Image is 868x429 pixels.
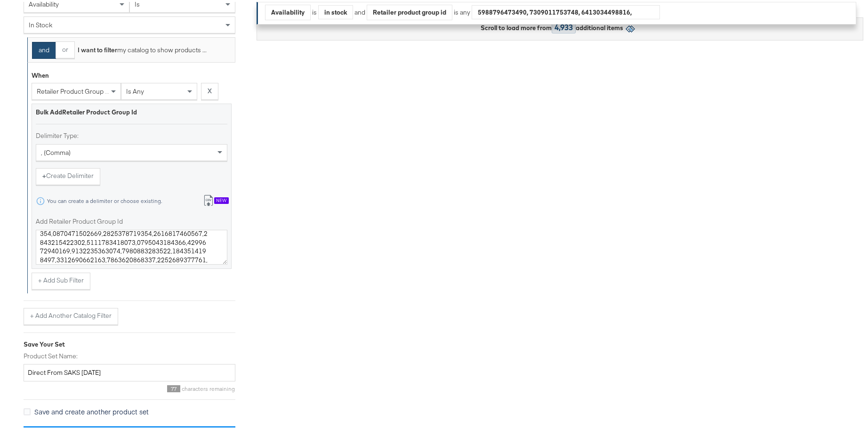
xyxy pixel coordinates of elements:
[196,191,235,208] button: New
[354,3,660,18] div: and
[311,6,318,15] div: is
[36,166,100,183] button: +Create Delimiter
[24,383,235,390] div: characters remaining
[201,81,218,98] button: X
[319,3,353,17] div: in stock
[481,20,623,32] div: Scroll to load more from additional items
[75,44,207,53] div: my catalog to show products ...
[367,3,452,18] div: Retailer product group id
[42,170,46,178] strong: +
[32,40,56,57] button: and
[36,130,227,138] label: Delimiter Type:
[214,195,229,202] div: New
[29,19,52,27] span: in stock
[265,3,310,18] div: Availability
[208,85,212,94] strong: X
[24,306,118,323] button: + Add Another Catalog Filter
[24,338,235,347] div: Save Your Set
[36,106,227,115] div: Bulk Add Retailer Product Group Id
[56,40,75,57] button: or
[32,271,90,288] button: + Add Sub Filter
[34,405,149,414] span: Save and create another product set
[32,69,49,78] div: When
[47,196,162,202] div: You can create a delimiter or choose existing.
[167,383,180,390] span: 77
[472,3,659,17] div: 5988796473490, 7309011753748, 6413034498816, 4801824867875, 7354560058776, 9061797590600, 5942071...
[36,215,227,224] label: Add Retailer Product Group Id
[37,85,111,94] span: retailer product group id
[126,85,144,94] span: is any
[78,44,117,52] strong: I want to filter
[41,146,71,155] span: , (comma)
[24,350,235,359] label: Product Set Name:
[552,20,576,32] div: 4,933
[452,6,472,15] div: is any
[36,228,227,263] textarea: 5609970416710,7062431634533,0681861122332,4252593161363,4605838952595,0407481622996,0934045380725...
[24,362,235,380] input: Give your set a descriptive name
